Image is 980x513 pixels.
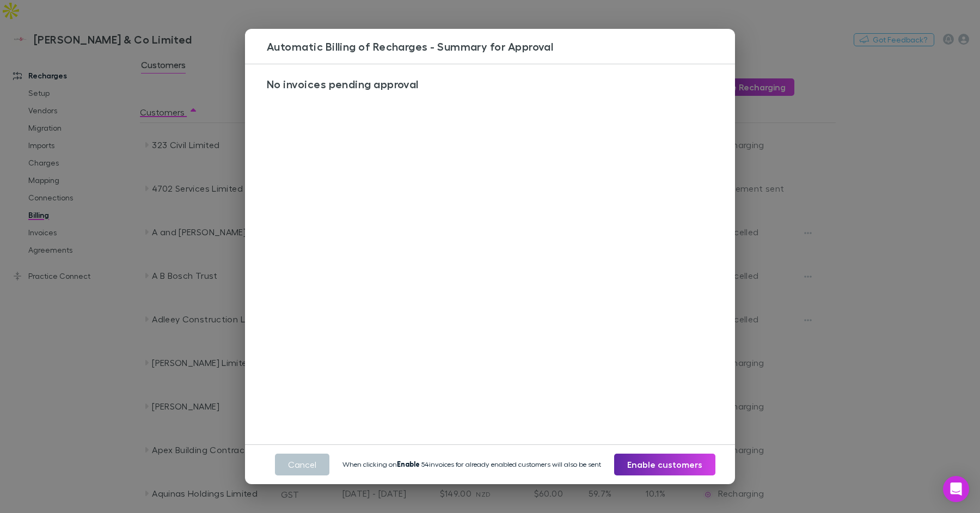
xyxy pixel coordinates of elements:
[397,460,420,468] b: Enable
[262,40,735,53] h3: Automatic Billing of Recharges - Summary for Approval
[614,454,715,475] button: Enable customers
[258,77,722,90] h3: No invoices pending approval
[342,459,601,469] small: When clicking on 54 invoices for already enabled customers will also be sent
[943,476,969,502] div: Open Intercom Messenger
[275,454,329,475] button: Cancel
